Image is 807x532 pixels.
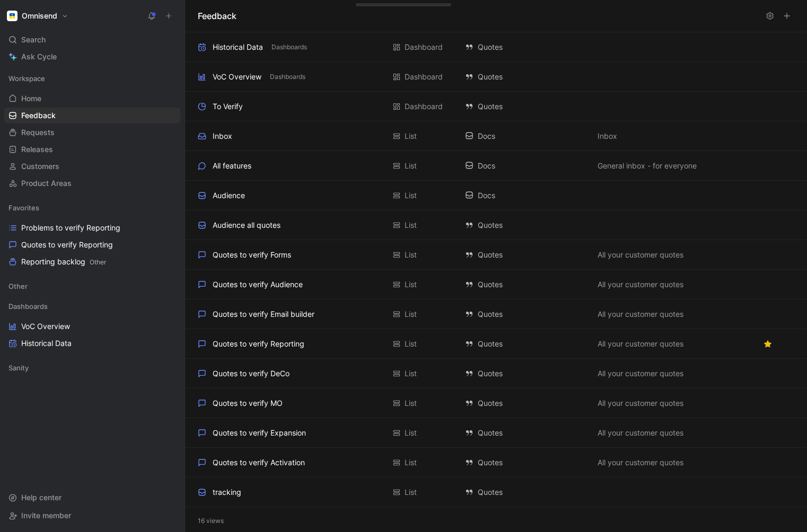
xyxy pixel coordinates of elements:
[465,427,587,439] div: Quotes
[185,92,807,121] div: To VerifyDashboard QuotesView actions
[213,70,261,83] div: VoC Overview
[198,10,236,22] h1: Feedback
[213,456,305,469] div: Quotes to verify Activation
[598,159,697,172] span: General inbox - for everyone
[185,62,807,92] div: VoC OverviewDashboardsDashboard QuotesView actions
[213,130,232,143] div: Inbox
[21,240,113,250] span: Quotes to verify Reporting
[213,308,314,321] div: Quotes to verify Email builder
[405,278,417,291] div: List
[213,41,263,54] div: Historical Data
[4,298,180,314] div: Dashboards
[21,127,55,138] span: Requests
[598,367,683,380] span: All your customer quotes
[21,178,72,189] span: Product Areas
[595,427,686,439] button: All your customer quotes
[4,508,180,524] div: Invite member
[598,308,683,321] span: All your customer quotes
[213,338,304,350] div: Quotes to verify Reporting
[90,258,106,266] span: Other
[405,308,417,321] div: List
[598,70,653,83] span: Add description
[595,338,686,350] button: All your customer quotes
[598,338,683,350] span: All your customer quotes
[185,388,807,418] div: Quotes to verify MOList QuotesAll your customer quotesView actions
[185,418,807,448] div: Quotes to verify ExpansionList QuotesAll your customer quotesView actions
[21,493,62,502] span: Help center
[165,256,176,267] button: View actions
[465,189,587,202] div: Docs
[598,219,653,232] span: Add description
[8,362,29,373] span: Sanity
[595,397,686,410] button: All your customer quotes
[598,486,653,499] span: Add description
[7,11,17,21] img: Omnisend
[598,397,683,410] span: All your customer quotes
[4,278,180,297] div: Other
[4,318,180,334] a: VoC Overview
[21,511,71,520] span: Invite member
[213,427,306,439] div: Quotes to verify Expansion
[465,278,587,291] div: Quotes
[598,278,683,291] span: All your customer quotes
[598,100,653,113] span: Add description
[4,360,180,379] div: Sanity
[4,278,180,294] div: Other
[4,125,180,140] a: Requests
[405,100,443,113] div: Dashboard
[185,240,807,270] div: Quotes to verify FormsList QuotesAll your customer quotesView actions
[595,367,686,380] button: All your customer quotes
[4,490,180,506] div: Help center
[185,151,807,181] div: All featuresList DocsGeneral inbox - for everyoneView actions
[165,338,176,349] button: View actions
[405,41,443,54] div: Dashboard
[363,1,412,5] div: Drop anything here to capture feedback
[21,223,120,233] span: Problems to verify Reporting
[185,270,807,299] div: Quotes to verify AudienceList QuotesAll your customer quotesView actions
[405,70,443,83] div: Dashboard
[213,219,280,232] div: Audience all quotes
[598,427,683,439] span: All your customer quotes
[405,249,417,261] div: List
[213,100,243,113] div: To Verify
[598,189,653,202] span: Add description
[213,189,245,202] div: Audience
[8,202,39,213] span: Favorites
[4,298,180,351] div: DashboardsVoC OverviewHistorical Data
[213,249,291,261] div: Quotes to verify Forms
[4,175,180,191] a: Product Areas
[595,308,686,321] button: All your customer quotes
[465,367,587,380] div: Quotes
[22,11,57,21] h1: Omnisend
[8,281,28,291] span: Other
[405,159,417,172] div: List
[4,70,180,86] div: Workspace
[21,93,41,104] span: Home
[4,200,180,216] div: Favorites
[185,32,807,62] div: Historical DataDashboardsDashboard QuotesView actions
[465,130,587,143] div: Docs
[165,223,176,233] button: View actions
[269,42,309,52] button: Dashboards
[595,249,686,261] button: All your customer quotes
[598,41,653,54] span: Add description
[8,301,48,312] span: Dashboards
[405,456,417,469] div: List
[465,486,587,499] div: Quotes
[465,456,587,469] div: Quotes
[405,397,417,410] div: List
[213,397,283,410] div: Quotes to verify MO
[21,321,70,332] span: VoC Overview
[185,448,807,477] div: Quotes to verify ActivationList QuotesAll your customer quotesView actions
[405,367,417,380] div: List
[213,278,303,291] div: Quotes to verify Audience
[185,359,807,388] div: Quotes to verify DeCoList QuotesAll your customer quotesView actions
[4,335,180,351] a: Historical Data
[270,72,305,82] span: Dashboards
[185,210,807,240] div: Audience all quotesList QuotesView actions
[4,32,180,48] div: Search
[185,299,807,329] div: Quotes to verify Email builderList QuotesAll your customer quotesView actions
[4,237,180,253] a: Quotes to verify Reporting
[595,159,699,172] button: General inbox - for everyone
[271,42,307,52] span: Dashboards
